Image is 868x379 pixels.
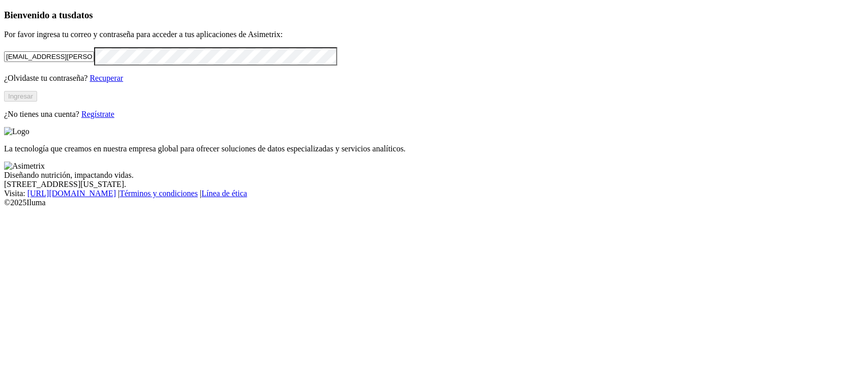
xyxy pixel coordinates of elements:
div: Visita : | | [4,189,864,198]
input: Tu correo [4,51,94,62]
p: La tecnología que creamos en nuestra empresa global para ofrecer soluciones de datos especializad... [4,144,864,153]
p: ¿Olvidaste tu contraseña? [4,74,864,83]
img: Asimetrix [4,162,45,171]
a: Regístrate [81,110,114,118]
a: Línea de ética [201,189,247,198]
span: datos [71,10,93,20]
div: © 2025 Iluma [4,198,864,207]
p: Por favor ingresa tu correo y contraseña para acceder a tus aplicaciones de Asimetrix: [4,30,864,39]
a: Recuperar [89,74,123,82]
a: Términos y condiciones [119,189,198,198]
p: ¿No tienes una cuenta? [4,110,864,119]
button: Ingresar [4,91,37,102]
div: Diseñando nutrición, impactando vidas. [4,171,864,180]
div: [STREET_ADDRESS][US_STATE]. [4,180,864,189]
a: [URL][DOMAIN_NAME] [27,189,116,198]
h3: Bienvenido a tus [4,10,864,21]
img: Logo [4,127,29,136]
